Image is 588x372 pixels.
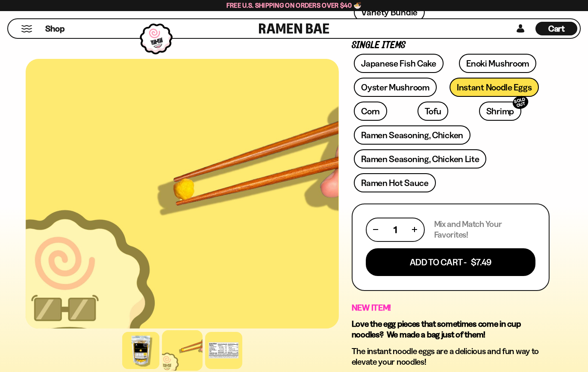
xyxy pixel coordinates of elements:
[352,346,550,367] p: The instant noodle eggs are a delicious and fun way to elevate your noodles!
[352,302,391,313] span: NEW ITEM!
[354,125,470,145] a: Ramen Seasoning, Chicken
[535,19,577,38] div: Cart
[434,219,535,240] p: Mix and Match Your Favorites!
[548,23,565,34] span: Cart
[45,22,65,35] a: Shop
[459,54,536,73] a: Enoki Mushroom
[479,102,521,121] a: ShrimpSOLD OUT
[366,248,535,276] button: Add To Cart - $7.49
[226,1,362,9] span: Free U.S. Shipping on Orders over $40 🍜
[354,102,387,121] a: Corn
[354,54,444,73] a: Japanese Fish Cake
[511,94,530,111] div: SOLD OUT
[354,149,486,169] a: Ramen Seasoning, Chicken Lite
[45,23,65,35] span: Shop
[354,173,436,192] a: Ramen Hot Sauce
[394,224,397,235] span: 1
[21,25,32,32] button: Mobile Menu Trigger
[354,78,437,97] a: Oyster Mushroom
[417,102,448,121] a: Tofu
[352,319,521,340] strong: Love the egg pieces that sometimes come in cup noodles? We made a bag just of them!
[352,41,550,49] p: Single Items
